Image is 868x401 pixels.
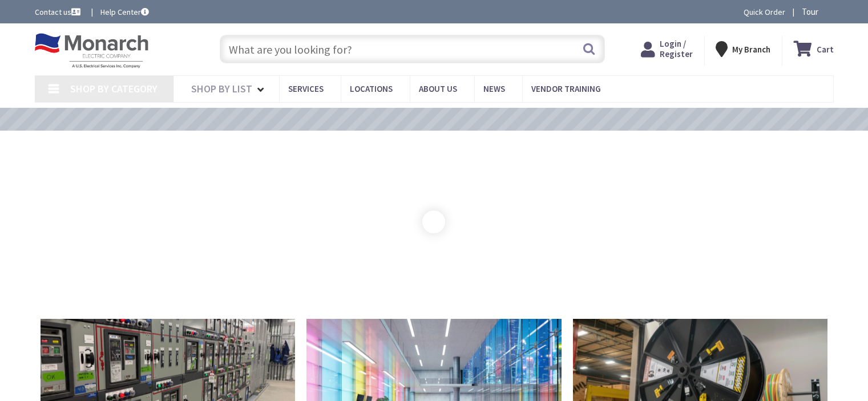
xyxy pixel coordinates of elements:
[531,83,601,94] span: Vendor Training
[483,83,505,94] span: News
[716,39,770,59] div: My Branch
[220,35,605,63] input: What are you looking for?
[660,38,693,59] span: Login / Register
[744,6,785,18] a: Quick Order
[794,39,834,59] a: Cart
[191,82,252,95] span: Shop By List
[641,39,693,59] a: Login / Register
[817,39,834,59] strong: Cart
[70,82,158,95] span: Shop By Category
[35,6,83,18] a: Contact us
[419,83,457,94] span: About Us
[802,6,831,17] span: Tour
[35,33,149,68] img: Monarch Electric Company
[350,83,393,94] span: Locations
[100,6,149,18] a: Help Center
[288,83,324,94] span: Services
[732,44,770,55] strong: My Branch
